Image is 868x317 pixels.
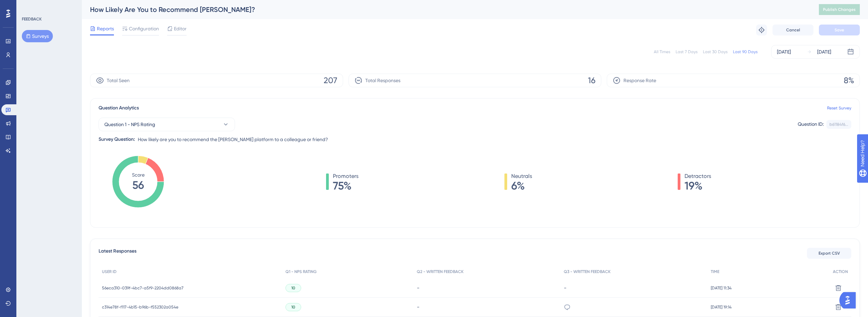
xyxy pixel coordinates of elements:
div: Last 30 Days [703,49,727,55]
span: Export CSV [819,251,840,256]
span: How likely are you to recommend the [PERSON_NAME] platform to a colleague or friend? [138,135,328,144]
span: ACTION [833,269,848,274]
div: Survey Question: [99,135,135,144]
span: Total Seen [107,76,130,85]
span: 6% [511,180,532,191]
div: - [564,285,704,291]
span: 207 [324,75,337,86]
button: Export CSV [807,248,851,259]
div: [DATE] [777,48,791,56]
span: Neutrals [511,172,532,180]
span: Configuration [129,25,159,33]
span: c314e78f-f117-4b15-b96b-f552302a054e [102,304,178,310]
button: Cancel [773,25,813,35]
span: [DATE] 11:34 [711,285,732,291]
span: USER ID [102,269,117,274]
div: - [417,304,557,310]
span: Need Help? [16,2,43,10]
span: Detractors [685,172,711,180]
span: 56eca310-039f-4bc7-a5f9-2204dd0868a7 [102,285,183,291]
span: Q1 - NPS RATING [285,269,317,274]
div: [DATE] [817,48,831,56]
span: 8% [844,75,854,86]
div: Question ID: [798,120,824,129]
span: Promoters [333,172,358,180]
span: 75% [333,180,358,191]
span: Latest Responses [99,247,136,259]
span: Response Rate [623,76,656,85]
div: Last 7 Days [676,49,697,55]
div: How Likely Are You to Recommend [PERSON_NAME]? [90,5,802,14]
button: Surveys [22,30,53,42]
button: Question 1 - NPS Rating [99,118,235,131]
div: - [417,285,557,291]
span: Q2 - WRITTEN FEEDBACK [417,269,464,274]
button: Publish Changes [819,4,860,15]
span: 19% [685,180,711,191]
div: b61184f6... [829,122,848,127]
button: Save [819,25,860,35]
span: Editor [174,25,187,33]
span: Question Analytics [99,104,139,112]
span: Q3 - WRITTEN FEEDBACK [564,269,610,274]
span: Question 1 - NPS Rating [104,120,155,129]
span: Publish Changes [823,7,856,12]
span: [DATE] 19:14 [711,304,732,310]
span: 10 [291,304,295,310]
span: Save [835,27,844,33]
div: All Times [654,49,670,55]
span: 10 [291,285,295,291]
tspan: Score [132,172,145,178]
div: Last 90 Days [733,49,757,55]
iframe: UserGuiding AI Assistant Launcher [839,290,860,311]
div: FEEDBACK [22,16,42,22]
a: Reset Survey [827,105,851,111]
span: Reports [97,25,114,33]
span: Total Responses [365,76,400,85]
span: 16 [588,75,595,86]
tspan: 56 [132,179,144,192]
span: TIME [711,269,719,274]
span: Cancel [786,27,800,33]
